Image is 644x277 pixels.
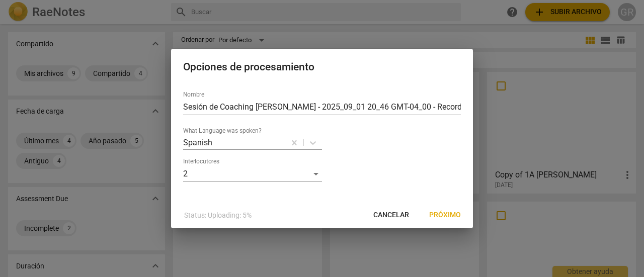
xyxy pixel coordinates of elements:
[183,137,212,148] p: Spanish
[183,61,461,73] h2: Opciones de procesamiento
[183,128,262,134] label: What Language was spoken?
[183,159,219,165] label: Interlocutores
[183,92,204,98] label: Nombre
[183,166,322,182] div: 2
[429,210,461,220] span: Próximo
[365,206,417,224] button: Cancelar
[373,210,409,220] span: Cancelar
[421,206,469,224] button: Próximo
[184,210,252,221] p: Status: Uploading: 5%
